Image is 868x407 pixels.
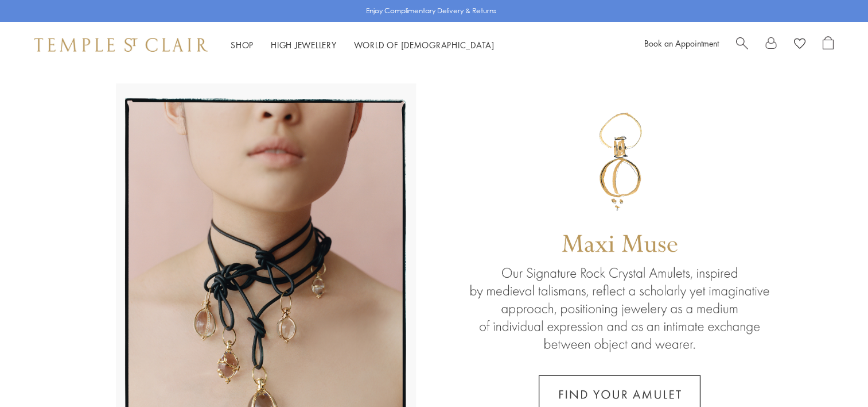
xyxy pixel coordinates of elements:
a: Open Shopping Bag [823,36,834,53]
a: ShopShop [231,39,254,51]
img: Temple St. Clair [34,38,208,52]
a: Book an Appointment [644,37,719,49]
iframe: Gorgias live chat messenger [811,353,857,396]
a: Search [736,36,748,53]
p: Enjoy Complimentary Delivery & Returns [366,5,496,17]
a: View Wishlist [794,36,805,53]
a: World of [DEMOGRAPHIC_DATA]World of [DEMOGRAPHIC_DATA] [354,39,495,51]
a: High JewelleryHigh Jewellery [271,39,337,51]
nav: Main navigation [231,38,495,52]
